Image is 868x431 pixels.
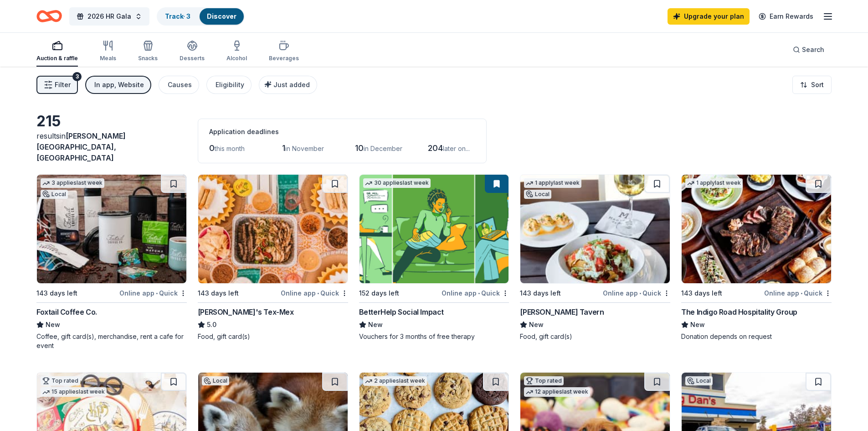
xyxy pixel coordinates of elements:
[685,376,713,385] div: Local
[359,174,509,341] a: Image for BetterHelp Social Impact30 applieslast week152 days leftOnline app•QuickBetterHelp Soci...
[206,76,252,94] button: Eligibility
[685,178,743,188] div: 1 apply last week
[682,175,831,283] img: Image for The Indigo Road Hospitality Group
[198,175,348,283] img: Image for Chuy's Tex-Mex
[524,190,551,199] div: Local
[285,145,324,152] span: in November
[198,332,348,341] div: Food, gift card(s)
[41,190,68,199] div: Local
[198,174,348,341] a: Image for Chuy's Tex-Mex143 days leftOnline app•Quick[PERSON_NAME]'s Tex-Mex5.0Food, gift card(s)
[681,288,722,299] div: 143 days left
[226,55,247,62] div: Alcohol
[36,76,78,94] button: Filter3
[524,178,581,188] div: 1 apply last week
[273,81,310,88] span: Just added
[207,319,216,330] span: 5.0
[524,387,590,397] div: 12 applies last week
[36,55,78,62] div: Auction & raffle
[520,332,670,341] div: Food, gift card(s)
[603,287,670,299] div: Online app Quick
[359,288,399,299] div: 152 days left
[85,76,151,94] button: In app, Website
[36,174,187,350] a: Image for Foxtail Coffee Co.3 applieslast weekLocal143 days leftOnline app•QuickFoxtail Coffee Co...
[100,55,116,62] div: Meals
[36,332,187,350] div: Coffee, gift card(s), merchandise, rent a cafe for event
[198,288,239,299] div: 143 days left
[520,175,670,283] img: Image for Marlow's Tavern
[36,112,187,130] div: 215
[119,287,187,299] div: Online app Quick
[428,143,443,153] span: 204
[363,178,431,188] div: 30 applies last week
[202,376,229,385] div: Local
[681,306,797,317] div: The Indigo Road Hospitality Group
[281,287,348,299] div: Online app Quick
[802,44,824,55] span: Search
[168,79,192,90] div: Causes
[520,174,670,341] a: Image for Marlow's Tavern1 applylast weekLocal143 days leftOnline app•Quick[PERSON_NAME] TavernNe...
[639,290,641,297] span: •
[36,5,62,27] a: Home
[156,290,158,297] span: •
[215,145,245,152] span: this month
[41,387,107,397] div: 15 applies last week
[87,11,131,22] span: 2026 HR Gala
[41,376,80,385] div: Top rated
[36,131,126,162] span: in
[363,376,427,386] div: 2 applies last week
[207,12,236,20] a: Discover
[226,36,247,67] button: Alcohol
[355,143,364,153] span: 10
[690,319,705,330] span: New
[359,332,509,341] div: Vouchers for 3 months of free therapy
[282,143,285,153] span: 1
[359,306,444,317] div: BetterHelp Social Impact
[138,36,158,67] button: Snacks
[159,76,199,94] button: Causes
[36,36,78,67] button: Auction & raffle
[520,288,561,299] div: 143 days left
[180,36,205,67] button: Desserts
[681,332,832,341] div: Donation depends on request
[792,76,832,94] button: Sort
[681,174,832,341] a: Image for The Indigo Road Hospitality Group1 applylast week143 days leftOnline app•QuickThe Indig...
[529,319,544,330] span: New
[138,55,158,62] div: Snacks
[36,288,77,299] div: 143 days left
[100,36,116,67] button: Meals
[36,130,187,163] div: results
[753,8,819,25] a: Earn Rewards
[157,7,245,26] button: Track· 3Discover
[786,41,832,59] button: Search
[478,290,480,297] span: •
[801,290,802,297] span: •
[94,79,144,90] div: In app, Website
[216,79,244,90] div: Eligibility
[37,175,186,283] img: Image for Foxtail Coffee Co.
[69,7,149,26] button: 2026 HR Gala
[41,178,104,188] div: 3 applies last week
[209,143,215,153] span: 0
[269,36,299,67] button: Beverages
[317,290,319,297] span: •
[165,12,190,20] a: Track· 3
[72,72,82,81] div: 3
[46,319,60,330] span: New
[668,8,750,25] a: Upgrade your plan
[55,79,71,90] span: Filter
[364,145,402,152] span: in December
[269,55,299,62] div: Beverages
[368,319,383,330] span: New
[442,287,509,299] div: Online app Quick
[524,376,564,385] div: Top rated
[360,175,509,283] img: Image for BetterHelp Social Impact
[36,306,97,317] div: Foxtail Coffee Co.
[811,79,824,90] span: Sort
[520,306,604,317] div: [PERSON_NAME] Tavern
[764,287,832,299] div: Online app Quick
[443,145,470,152] span: later on...
[259,76,317,94] button: Just added
[209,126,475,137] div: Application deadlines
[180,55,205,62] div: Desserts
[198,306,294,317] div: [PERSON_NAME]'s Tex-Mex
